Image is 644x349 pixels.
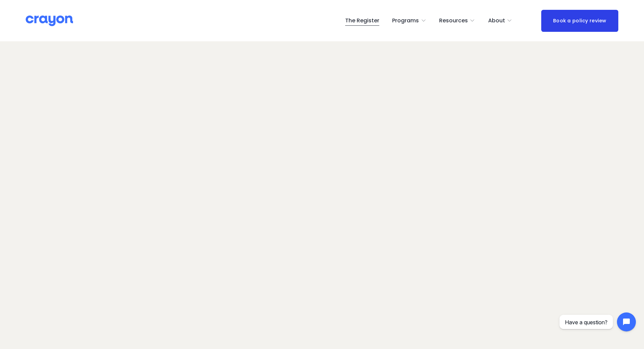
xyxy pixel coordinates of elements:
[488,15,512,26] a: folder dropdown
[345,15,379,26] a: The Register
[392,16,419,26] span: Programs
[439,15,475,26] a: folder dropdown
[541,10,618,32] a: Book a policy review
[439,16,468,26] span: Resources
[26,15,73,27] img: Crayon
[392,15,426,26] a: folder dropdown
[488,16,505,26] span: About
